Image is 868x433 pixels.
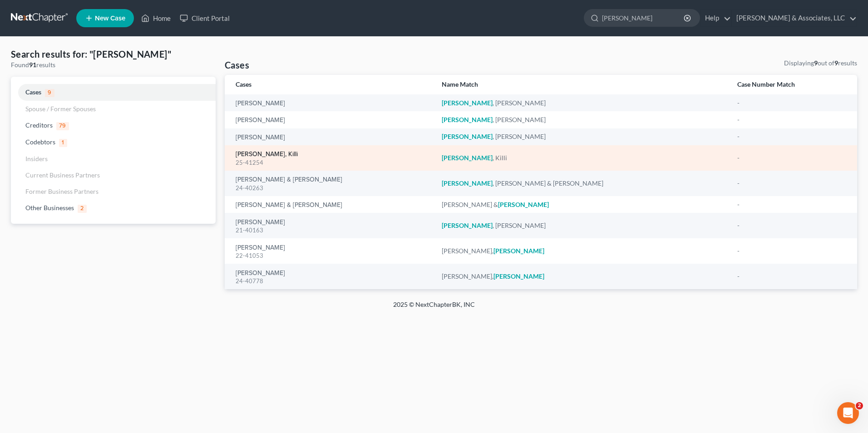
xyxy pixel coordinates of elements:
[25,121,53,129] span: Creditors
[236,277,427,285] div: 24-40778
[236,219,285,226] a: [PERSON_NAME]
[837,402,859,424] iframe: Intercom live chat
[236,270,285,276] a: [PERSON_NAME]
[814,59,818,67] strong: 9
[25,171,100,179] span: Current Business Partners
[442,133,493,140] em: [PERSON_NAME]
[56,122,69,130] span: 79
[11,167,216,183] a: Current Business Partners
[236,251,427,260] div: 22-41053
[137,10,175,26] a: Home
[236,202,342,208] a: [PERSON_NAME] & [PERSON_NAME]
[732,10,857,26] a: [PERSON_NAME] & Associates, LLC
[737,179,846,188] div: -
[236,151,298,157] a: [PERSON_NAME], Killi
[442,115,723,124] div: , [PERSON_NAME]
[442,132,723,141] div: , [PERSON_NAME]
[25,204,74,212] span: Other Businesses
[11,101,216,117] a: Spouse / Former Spouses
[442,153,723,162] div: , Killi
[737,221,846,230] div: -
[493,272,544,280] em: [PERSON_NAME]
[442,272,723,281] div: [PERSON_NAME],
[737,272,846,281] div: -
[175,300,693,316] div: 2025 © NextChapterBK, INC
[25,88,41,96] span: Cases
[29,61,36,69] strong: 91
[434,75,730,94] th: Name Match
[11,48,216,60] h4: Search results for: "[PERSON_NAME]"
[442,221,493,229] em: [PERSON_NAME]
[442,179,493,187] em: [PERSON_NAME]
[493,247,544,255] em: [PERSON_NAME]
[59,139,67,147] span: 1
[25,105,96,113] span: Spouse / Former Spouses
[25,187,99,195] span: Former Business Partners
[730,75,857,94] th: Case Number Match
[11,117,216,134] a: Creditors79
[236,134,285,141] a: [PERSON_NAME]
[700,10,731,26] a: Help
[25,138,55,146] span: Codebtors
[737,246,846,256] div: -
[45,89,54,97] span: 9
[236,245,285,251] a: [PERSON_NAME]
[78,205,87,213] span: 2
[442,116,493,123] em: [PERSON_NAME]
[11,84,216,101] a: Cases9
[236,117,285,123] a: [PERSON_NAME]
[11,183,216,200] a: Former Business Partners
[225,75,434,94] th: Cases
[442,200,723,209] div: [PERSON_NAME] &
[737,132,846,141] div: -
[737,115,846,124] div: -
[442,179,723,188] div: , [PERSON_NAME] & [PERSON_NAME]
[602,10,685,26] input: Search by name...
[834,59,838,67] strong: 9
[442,154,493,162] em: [PERSON_NAME]
[442,99,493,107] em: [PERSON_NAME]
[236,184,427,192] div: 24-40263
[236,158,427,167] div: 25-41254
[11,200,216,216] a: Other Businesses2
[225,59,249,71] h4: Cases
[95,15,125,22] span: New Case
[442,221,723,230] div: , [PERSON_NAME]
[498,201,549,208] em: [PERSON_NAME]
[175,10,234,26] a: Client Portal
[442,246,723,256] div: [PERSON_NAME],
[236,100,285,107] a: [PERSON_NAME]
[856,402,863,409] span: 2
[784,59,857,68] div: Displaying out of results
[25,155,48,162] span: Insiders
[11,134,216,151] a: Codebtors1
[11,151,216,167] a: Insiders
[236,177,342,183] a: [PERSON_NAME] & [PERSON_NAME]
[737,200,846,209] div: -
[236,226,427,235] div: 21-40163
[737,153,846,162] div: -
[442,98,723,108] div: , [PERSON_NAME]
[11,60,216,69] div: Found results
[737,98,846,108] div: -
